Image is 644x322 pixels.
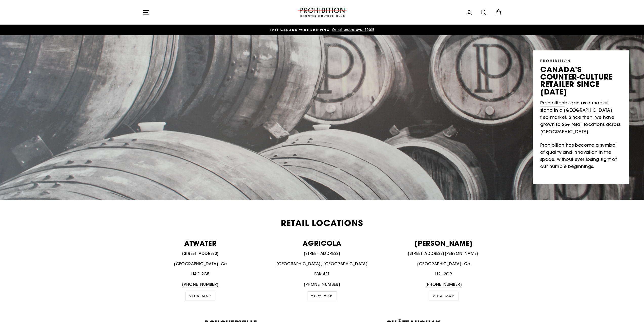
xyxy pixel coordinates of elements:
p: canada's counter-culture retailer since [DATE] [540,66,621,96]
p: H4C 2G5 [142,271,259,277]
p: began as a modest stand in a [GEOGRAPHIC_DATA] flea market. Since then, we have grown to 25+ reta... [540,99,621,135]
p: Prohibition has become a symbol of quality and innovation in the space, without ever losing sight... [540,142,621,170]
p: [STREET_ADDRESS][PERSON_NAME], [386,250,502,257]
a: Prohibition [540,99,564,107]
p: [PERSON_NAME] [386,240,502,247]
a: view map [429,292,459,300]
h2: Retail Locations [142,219,502,227]
span: FREE CANADA-WIDE SHIPPING [270,28,330,32]
p: [STREET_ADDRESS] [264,250,380,257]
a: [PHONE_NUMBER] [182,281,219,288]
p: [GEOGRAPHIC_DATA], Qc [142,261,259,267]
p: B3K 4E1 [264,271,380,277]
p: AGRICOLA [264,240,380,247]
a: [PHONE_NUMBER] [425,281,462,288]
p: [PHONE_NUMBER] [264,281,380,288]
a: VIEW MAP [307,291,337,300]
p: [GEOGRAPHIC_DATA], [GEOGRAPHIC_DATA] [264,261,380,267]
p: [GEOGRAPHIC_DATA], Qc [386,261,502,267]
p: [STREET_ADDRESS] [142,250,259,257]
span: On all orders over 100$! [331,27,374,32]
a: VIEW MAP [185,292,215,300]
p: PROHIBITION [540,58,621,63]
img: PROHIBITION COUNTER-CULTURE CLUB [297,8,347,17]
a: FREE CANADA-WIDE SHIPPING On all orders over 100$! [144,27,501,33]
p: ATWATER [142,240,259,247]
p: H2L 2G9 [386,271,502,277]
